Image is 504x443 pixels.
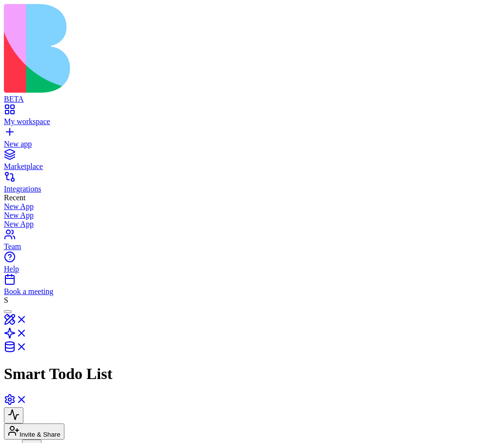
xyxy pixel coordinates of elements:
a: BETA [4,86,500,104]
img: logo [4,4,396,93]
span: S [4,296,8,304]
div: Marketplace [4,162,500,171]
a: New app [4,131,500,148]
button: Invite & Share [4,423,64,440]
a: My workspace [4,108,500,126]
a: Help [4,256,500,274]
span: Recent [4,193,25,202]
div: Team [4,242,500,251]
a: New App [4,211,500,220]
div: Book a meeting [4,287,500,296]
div: Integrations [4,185,500,193]
a: New App [4,220,500,229]
a: Integrations [4,176,500,193]
a: Book a meeting [4,278,500,296]
div: New app [4,140,500,148]
div: Help [4,265,500,274]
a: New App [4,202,500,211]
a: Marketplace [4,153,500,171]
div: BETA [4,95,500,104]
a: Team [4,233,500,251]
div: My workspace [4,117,500,126]
h1: Smart Todo List [4,365,500,383]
